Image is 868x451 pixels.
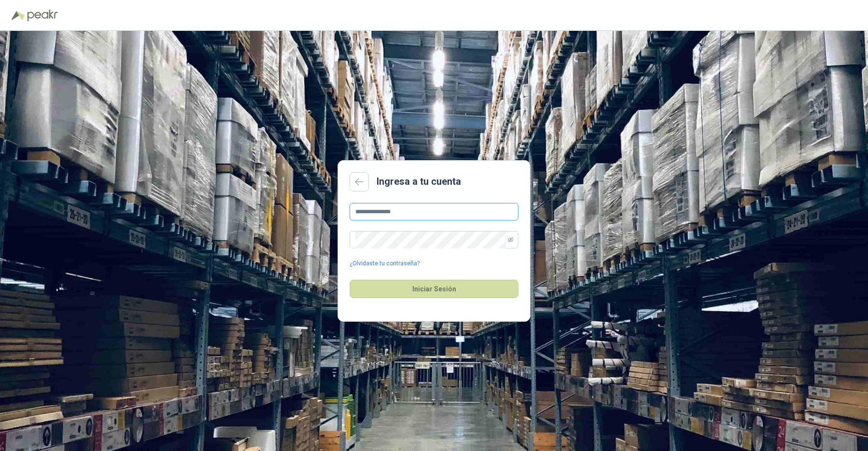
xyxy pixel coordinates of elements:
img: Logo [12,11,25,20]
button: Iniciar Sesión [350,280,518,298]
img: Peakr [27,10,58,21]
h2: Ingresa a tu cuenta [377,174,461,189]
span: eye-invisible [508,237,514,243]
a: ¿Olvidaste tu contraseña? [350,259,420,268]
